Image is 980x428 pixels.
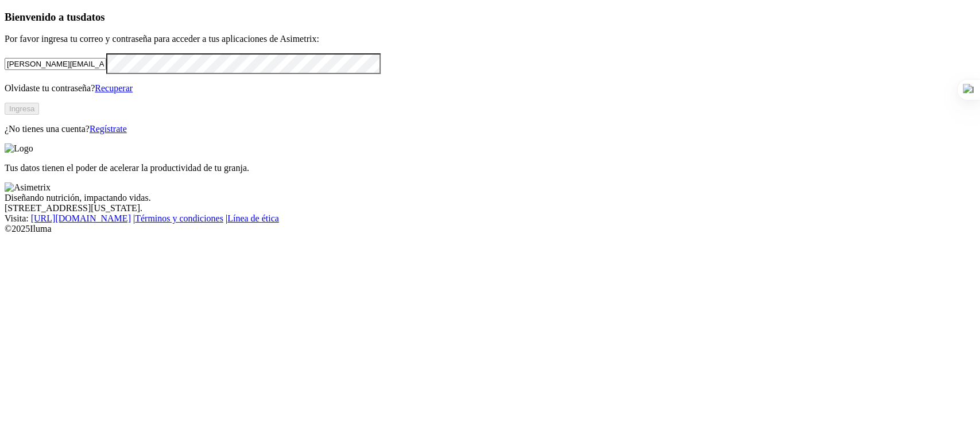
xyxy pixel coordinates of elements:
a: [URL][DOMAIN_NAME] [31,213,131,223]
div: [STREET_ADDRESS][US_STATE]. [5,203,975,213]
a: Línea de ética [227,213,279,223]
div: © 2025 Iluma [5,224,975,234]
div: Visita : | | [5,213,975,224]
p: Tus datos tienen el poder de acelerar la productividad de tu granja. [5,163,975,173]
img: Logo [5,143,33,154]
h3: Bienvenido a tus [5,11,975,24]
span: datos [80,11,105,23]
button: Ingresa [5,103,39,115]
input: Tu correo [5,58,106,70]
a: Recuperar [95,83,133,93]
a: Regístrate [90,124,127,134]
img: Asimetrix [5,182,51,193]
p: Por favor ingresa tu correo y contraseña para acceder a tus aplicaciones de Asimetrix: [5,34,975,44]
p: Olvidaste tu contraseña? [5,83,975,94]
a: Términos y condiciones [135,213,223,223]
p: ¿No tienes una cuenta? [5,124,975,134]
div: Diseñando nutrición, impactando vidas. [5,193,975,203]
